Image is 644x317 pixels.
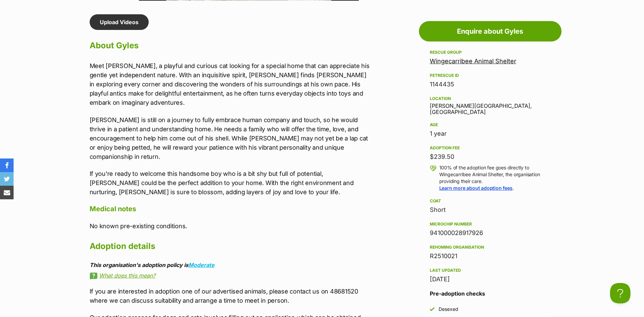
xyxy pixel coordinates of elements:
div: [DATE] [430,274,551,284]
a: Enquire about Gyles [419,21,562,41]
p: If you are interested in adoption one of our advertised animals, please contact us on 48681520 wh... [90,287,370,305]
div: [PERSON_NAME][GEOGRAPHIC_DATA], [GEOGRAPHIC_DATA] [430,95,551,115]
a: Learn more about adoption fees [439,185,513,191]
div: 1144435 [430,80,551,89]
div: Short [430,205,551,215]
p: No known pre-existing conditions. [90,221,370,231]
h2: About Gyles [90,38,370,53]
a: Upload Videos [90,14,149,30]
div: Microchip number [430,221,551,227]
h4: Medical notes [90,204,370,213]
p: If you're ready to welcome this handsome boy who is a bit shy but full of potential, [PERSON_NAME... [90,169,370,197]
a: Moderate [188,262,215,268]
div: Adoption fee [430,145,551,151]
div: PetRescue ID [430,73,551,78]
h2: Adoption details [90,239,370,254]
div: Coat [430,198,551,204]
div: Rescue group [430,50,551,55]
div: Location [430,96,551,101]
img: Yes [430,307,435,312]
a: Wingecarribee Animal Shelter [430,57,516,65]
div: Desexed [439,306,458,313]
div: 941000028917926 [430,228,551,238]
div: Rehoming organisation [430,245,551,250]
a: What does this mean? [90,272,370,279]
h3: Pre-adoption checks [430,289,551,298]
div: This organisation's adoption policy is [90,262,370,268]
div: Age [430,122,551,128]
p: Meet [PERSON_NAME], a playful and curious cat looking for a special home that can appreciate his ... [90,61,370,107]
div: 1 year [430,129,551,138]
iframe: Help Scout Beacon - Open [610,283,630,303]
p: [PERSON_NAME] is still on a journey to fully embrace human company and touch, so he would thrive ... [90,115,370,161]
p: 100% of the adoption fee goes directly to Wingecarribee Animal Shelter, the organisation providin... [439,164,551,191]
div: R2510021 [430,251,551,261]
div: Last updated [430,268,551,273]
div: $239.50 [430,152,551,162]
